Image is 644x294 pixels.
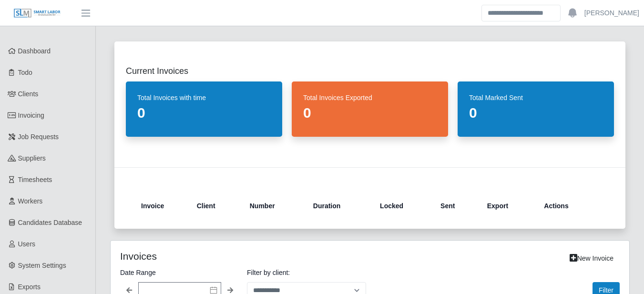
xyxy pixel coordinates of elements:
[137,104,271,122] dd: 0
[18,154,46,162] span: Suppliers
[18,219,82,226] span: Candidates Database
[18,262,66,269] span: System Settings
[18,47,51,55] span: Dashboard
[18,197,43,205] span: Workers
[306,194,372,217] th: Duration
[433,194,480,217] th: Sent
[18,176,52,183] span: Timesheets
[18,133,59,141] span: Job Requests
[120,267,239,278] label: Date Range
[584,8,639,18] a: [PERSON_NAME]
[536,194,599,217] th: Actions
[469,104,603,122] dd: 0
[189,194,242,217] th: Client
[372,194,433,217] th: Locked
[18,90,39,98] span: Clients
[303,104,437,122] dd: 0
[18,112,44,119] span: Invoicing
[18,69,32,76] span: Todo
[18,283,41,291] span: Exports
[247,267,366,278] label: Filter by client:
[480,194,537,217] th: Export
[563,250,620,267] a: New Invoice
[141,194,189,217] th: Invoice
[303,93,437,102] dt: Total Invoices Exported
[13,8,61,19] img: SLM Logo
[242,194,306,217] th: Number
[469,93,603,102] dt: Total Marked Sent
[18,240,36,248] span: Users
[137,93,271,102] dt: Total Invoices with time
[126,64,614,78] h2: Current Invoices
[120,250,320,262] h4: Invoices
[481,5,561,21] input: Search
